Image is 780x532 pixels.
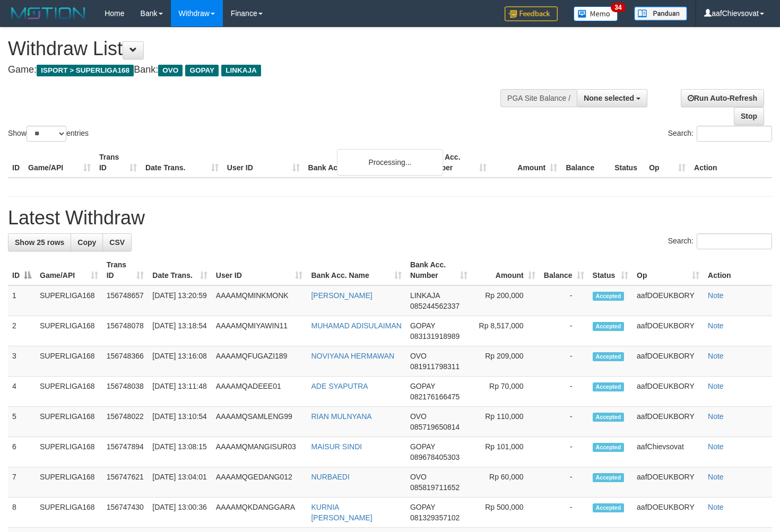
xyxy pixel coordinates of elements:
span: Accepted [593,322,625,331]
a: [PERSON_NAME] [311,291,372,300]
th: Date Trans.: activate to sort column ascending [148,255,211,285]
td: 156747621 [102,467,149,498]
span: Accepted [593,473,625,482]
a: Copy [71,233,103,251]
a: MUHAMAD ADISULAIMAN [311,321,401,330]
span: Copy 085719650814 to clipboard [410,423,460,431]
a: NOVIYANA HERMAWAN [311,352,394,360]
span: Accepted [593,382,625,391]
td: 156747430 [102,498,149,528]
input: Search: [697,233,772,249]
td: AAAAMQKDANGGARA [212,498,307,528]
h4: Game: Bank: [8,65,509,75]
th: Amount [491,147,561,178]
td: SUPERLIGA168 [36,437,102,467]
span: Accepted [593,352,625,361]
span: LINKAJA [221,65,261,76]
td: - [540,407,588,437]
th: User ID [223,147,304,178]
span: Copy 085819711652 to clipboard [410,483,460,492]
td: - [540,498,588,528]
td: SUPERLIGA168 [36,285,102,316]
td: aafDOEUKBORY [632,285,704,316]
td: [DATE] 13:04:01 [148,467,211,498]
span: None selected [584,94,634,102]
th: Date Trans. [141,147,223,178]
td: [DATE] 13:20:59 [148,285,211,316]
th: Game/API: activate to sort column ascending [36,255,102,285]
td: 156748366 [102,346,149,377]
th: Bank Acc. Number [420,147,491,178]
div: PGA Site Balance / [500,89,577,107]
td: Rp 8,517,000 [472,316,540,346]
td: - [540,346,588,377]
h1: Latest Withdraw [8,207,772,229]
td: 156748078 [102,316,149,346]
button: None selected [577,89,647,107]
span: GOPAY [410,321,435,330]
td: [DATE] 13:11:48 [148,377,211,407]
td: SUPERLIGA168 [36,498,102,528]
td: AAAAMQMIYAWIN11 [212,316,307,346]
th: Bank Acc. Number: activate to sort column ascending [406,255,472,285]
a: MAISUR SINDI [311,442,362,451]
td: Rp 101,000 [472,437,540,467]
td: Rp 60,000 [472,467,540,498]
h1: Withdraw List [8,38,509,59]
td: - [540,316,588,346]
span: Copy 085244562337 to clipboard [410,302,460,310]
td: 7 [8,467,36,498]
th: ID [8,147,24,178]
td: [DATE] 13:08:15 [148,437,211,467]
td: 156748038 [102,377,149,407]
span: LINKAJA [410,291,440,300]
span: Copy 083131918989 to clipboard [410,332,460,341]
th: Op: activate to sort column ascending [632,255,704,285]
span: Accepted [593,413,625,422]
label: Search: [668,126,772,142]
span: GOPAY [410,442,435,451]
td: - [540,437,588,467]
td: Rp 500,000 [472,498,540,528]
span: GOPAY [185,65,219,76]
span: OVO [410,352,427,360]
span: ISPORT > SUPERLIGA168 [37,65,134,76]
img: MOTION_logo.png [8,5,89,21]
td: 5 [8,407,36,437]
td: aafDOEUKBORY [632,346,704,377]
a: Stop [734,107,764,125]
td: aafDOEUKBORY [632,498,704,528]
span: Accepted [593,292,625,301]
a: Note [708,473,724,481]
td: - [540,285,588,316]
td: 3 [8,346,36,377]
th: Game/API [24,147,95,178]
span: OVO [410,412,427,421]
a: Show 25 rows [8,233,71,251]
img: panduan.png [634,6,687,21]
th: Status: activate to sort column ascending [588,255,633,285]
th: Action [690,147,772,178]
th: Op [645,147,690,178]
td: AAAAMQMANGISUR03 [212,437,307,467]
span: CSV [109,238,125,247]
a: Note [708,382,724,390]
th: Trans ID: activate to sort column ascending [102,255,149,285]
span: Copy 089678405303 to clipboard [410,453,460,461]
th: Status [610,147,645,178]
td: SUPERLIGA168 [36,467,102,498]
span: OVO [410,473,427,481]
td: [DATE] 13:00:36 [148,498,211,528]
th: ID: activate to sort column descending [8,255,36,285]
th: Amount: activate to sort column ascending [472,255,540,285]
td: Rp 209,000 [472,346,540,377]
th: Trans ID [95,147,141,178]
td: SUPERLIGA168 [36,377,102,407]
td: aafDOEUKBORY [632,467,704,498]
a: Note [708,442,724,451]
td: 4 [8,377,36,407]
td: AAAAMQGEDANG012 [212,467,307,498]
th: Bank Acc. Name: activate to sort column ascending [307,255,405,285]
label: Show entries [8,126,89,142]
td: 156748022 [102,407,149,437]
